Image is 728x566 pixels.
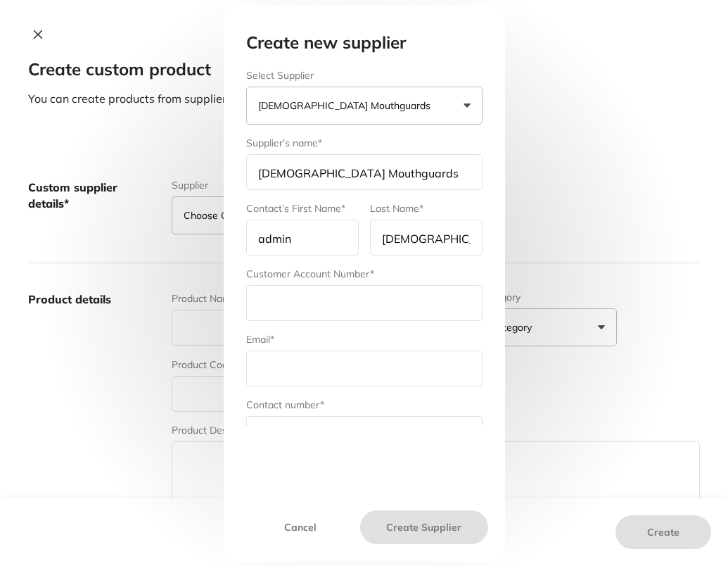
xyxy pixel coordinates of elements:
[21,30,260,76] div: message notification from Restocq, 1d ago. It has been 14 days since you have started your Restoc...
[370,203,423,214] label: Last Name*
[246,399,324,410] label: Contact number*
[61,54,243,67] p: Message from Restocq, sent 1d ago
[360,510,487,544] button: Create Supplier
[241,510,361,544] button: Cancel
[246,87,483,125] button: [DEMOGRAPHIC_DATA] Mouthguards
[246,137,322,149] label: Supplier’s name*
[246,334,274,345] label: Email*
[246,33,483,53] h2: Create new supplier
[246,203,345,214] label: Contact’s First Name*
[258,99,436,113] p: [DEMOGRAPHIC_DATA] Mouthguards
[246,70,483,81] label: Select Supplier
[61,40,243,54] p: It has been 14 days since you have started your Restocq journey. We wanted to do a check in and s...
[246,268,374,279] label: Customer Account Number*
[32,42,54,65] img: Profile image for Restocq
